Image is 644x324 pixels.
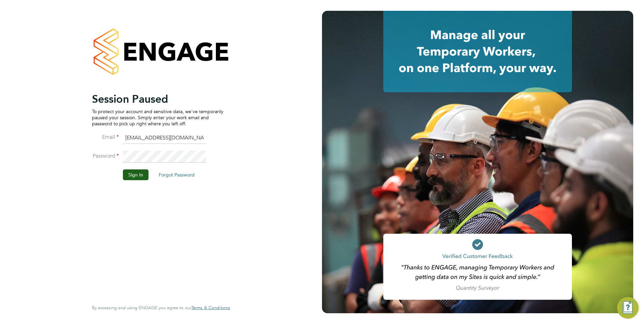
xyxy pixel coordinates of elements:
button: Forgot Password [153,169,200,180]
button: Sign In [123,169,149,180]
span: By accessing and using ENGAGE you agree to our [92,305,230,311]
a: Terms & Conditions [191,305,230,311]
h2: Session Paused [92,92,223,106]
input: Enter your work email... [123,132,206,144]
label: Password [92,153,119,160]
p: To protect your account and sensitive data, we've temporarily paused your session. Simply enter y... [92,108,223,127]
button: Engage Resource Center [617,297,639,319]
label: Email [92,134,119,141]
